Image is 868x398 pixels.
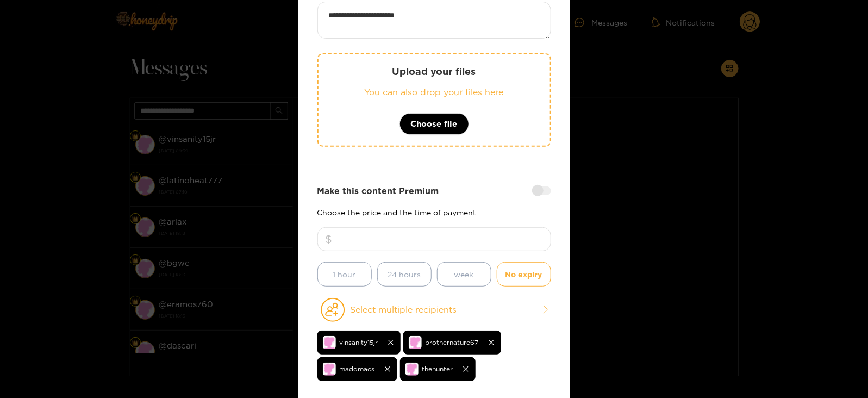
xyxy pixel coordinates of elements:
[340,86,528,98] p: You can also drop your files here
[317,185,439,197] strong: Make this content Premium
[323,363,336,376] img: no-avatar.png
[317,208,551,216] p: Choose the price and the time of payment
[333,268,356,281] span: 1 hour
[422,363,453,375] span: thehunter
[454,268,474,281] span: week
[340,336,378,349] span: vinsanity15jr
[317,297,551,322] button: Select multiple recipients
[323,336,336,349] img: no-avatar.png
[409,336,422,349] img: no-avatar.png
[437,262,491,287] button: week
[340,363,375,375] span: maddmacs
[340,65,528,78] p: Upload your files
[377,262,432,287] button: 24 hours
[405,363,419,376] img: no-avatar.png
[317,262,372,287] button: 1 hour
[505,268,542,281] span: No expiry
[497,262,551,287] button: No expiry
[399,113,469,135] button: Choose file
[388,268,421,281] span: 24 hours
[411,117,458,130] span: Choose file
[426,336,479,349] span: brothernature67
